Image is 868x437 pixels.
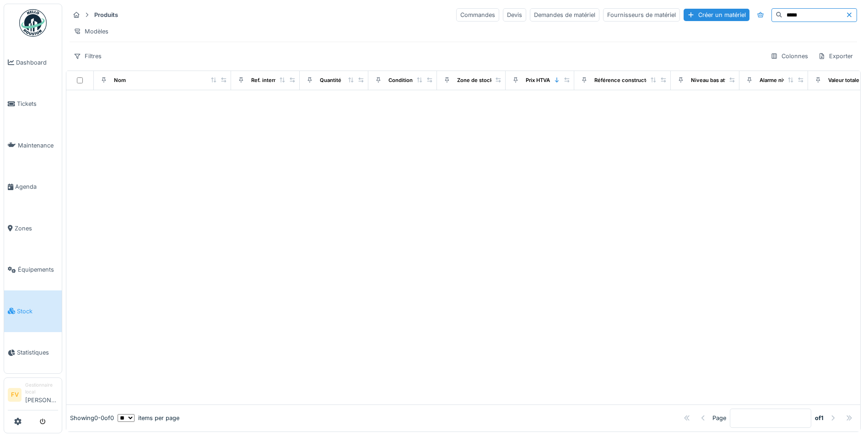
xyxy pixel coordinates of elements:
div: Référence constructeur [594,76,654,84]
div: Niveau bas atteint ? [691,76,740,84]
a: Dashboard [4,42,62,83]
a: Agenda [4,166,62,208]
span: Équipements [18,265,58,274]
span: Stock [17,307,58,316]
span: Tickets [17,99,58,108]
div: items per page [118,414,179,422]
div: Devis [503,8,526,22]
strong: Produits [91,11,122,19]
div: Filtres [70,49,106,63]
span: Statistiques [17,348,58,357]
div: Créer un matériel [684,9,749,21]
div: Page [712,414,726,422]
div: Nom [114,76,126,84]
div: Prix HTVA [526,76,550,84]
div: Zone de stockage [457,76,502,84]
div: Showing 0 - 0 of 0 [70,414,114,422]
a: Statistiques [4,332,62,374]
a: Stock [4,290,62,332]
img: Badge_color-CXgf-gQk.svg [19,9,47,37]
span: Agenda [15,182,58,191]
li: [PERSON_NAME] [25,382,58,408]
div: Alarme niveau bas [760,76,805,84]
a: Zones [4,208,62,249]
span: Dashboard [16,58,58,67]
div: Gestionnaire local [25,382,58,396]
div: Ref. interne [251,76,280,84]
div: Exporter [814,49,857,63]
div: Demandes de matériel [530,8,599,22]
strong: of 1 [815,414,824,422]
a: Équipements [4,249,62,291]
div: Conditionnement [388,76,432,84]
div: Valeur totale [828,76,859,84]
div: Quantité [320,76,341,84]
a: Tickets [4,83,62,125]
a: FV Gestionnaire local[PERSON_NAME] [8,382,58,410]
div: Modèles [70,25,113,38]
a: Maintenance [4,125,62,166]
div: Colonnes [766,49,812,63]
div: Fournisseurs de matériel [603,8,680,22]
span: Maintenance [18,141,58,150]
span: Zones [15,224,58,233]
li: FV [8,388,22,402]
div: Commandes [456,8,499,22]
